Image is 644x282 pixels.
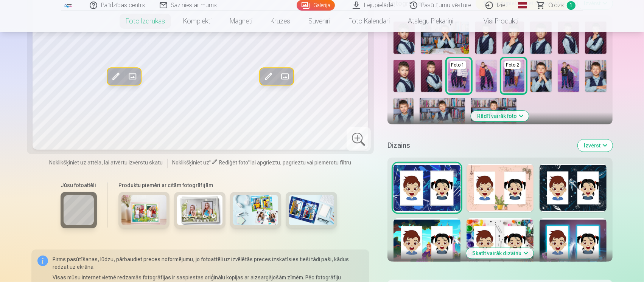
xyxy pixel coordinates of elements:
[548,1,564,10] span: Grozs
[299,11,339,32] a: Suvenīri
[471,111,529,121] button: Rādīt vairāk foto
[53,256,363,271] p: Pirms pasūtīšanas, lūdzu, pārbaudiet preces noformējumu, jo fotoattēli uz izvēlētās preces izskat...
[221,11,261,32] a: Magnēti
[219,160,248,166] span: Rediģēt foto
[115,181,340,189] h6: Produktu piemēri ar citām fotogrāfijām
[61,181,97,189] h6: Jūsu fotoattēli
[504,61,521,69] div: Foto 2
[248,160,250,166] span: "
[174,11,221,32] a: Komplekti
[117,11,174,32] a: Foto izdrukas
[466,248,534,259] button: Skatīt vairāk dizainu
[387,140,572,151] h5: Dizains
[49,159,163,166] span: Noklikšķiniet uz attēla, lai atvērtu izvērstu skatu
[462,11,527,32] a: Visi produkti
[578,139,613,152] button: Izvērst
[172,160,209,166] span: Noklikšķiniet uz
[64,3,72,8] img: /fa1
[339,11,399,32] a: Foto kalendāri
[250,160,351,166] span: lai apgrieztu, pagrieztu vai piemērotu filtru
[261,11,299,32] a: Krūzes
[399,11,462,32] a: Atslēgu piekariņi
[450,61,466,69] div: Foto 1
[567,1,576,10] span: 1
[209,160,212,166] span: "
